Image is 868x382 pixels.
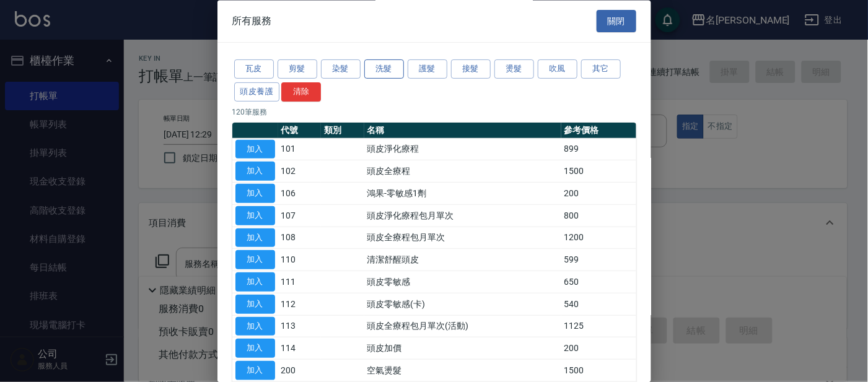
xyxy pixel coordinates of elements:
[364,123,561,139] th: 名稱
[364,249,561,271] td: 清潔舒醒頭皮
[561,360,636,382] td: 1500
[364,183,561,205] td: 鴻果-零敏感1劑
[235,317,275,336] button: 加入
[561,205,636,227] td: 800
[364,160,561,183] td: 頭皮全療程
[364,316,561,338] td: 頭皮全療程包月單次(活動)
[364,360,561,382] td: 空氣燙髮
[235,339,275,358] button: 加入
[408,60,447,79] button: 護髮
[278,271,322,293] td: 111
[538,60,577,79] button: 吹風
[561,139,636,161] td: 899
[235,206,275,225] button: 加入
[581,60,621,79] button: 其它
[451,60,491,79] button: 接髮
[321,123,364,139] th: 類別
[364,205,561,227] td: 頭皮淨化療程包月單次
[281,82,321,102] button: 清除
[561,227,636,250] td: 1200
[561,337,636,360] td: 200
[364,271,561,293] td: 頭皮零敏感
[561,293,636,316] td: 540
[235,362,275,381] button: 加入
[278,160,322,183] td: 102
[278,293,322,316] td: 112
[561,123,636,139] th: 參考價格
[278,360,322,382] td: 200
[278,337,322,360] td: 114
[235,251,275,270] button: 加入
[235,162,275,181] button: 加入
[235,140,275,159] button: 加入
[278,205,322,227] td: 107
[561,183,636,205] td: 200
[561,316,636,338] td: 1125
[278,249,322,271] td: 110
[234,82,280,102] button: 頭皮養護
[494,60,534,79] button: 燙髮
[364,293,561,316] td: 頭皮零敏感(卡)
[278,123,322,139] th: 代號
[364,227,561,250] td: 頭皮全療程包月單次
[232,15,272,27] span: 所有服務
[561,160,636,183] td: 1500
[364,60,404,79] button: 洗髮
[278,227,322,250] td: 108
[364,337,561,360] td: 頭皮加價
[278,60,317,79] button: 剪髮
[278,316,322,338] td: 113
[321,60,361,79] button: 染髮
[232,106,636,118] p: 120 筆服務
[561,271,636,293] td: 650
[278,183,322,205] td: 106
[597,10,636,33] button: 關閉
[235,228,275,248] button: 加入
[235,295,275,314] button: 加入
[561,249,636,271] td: 599
[235,273,275,292] button: 加入
[235,184,275,204] button: 加入
[234,60,274,79] button: 瓦皮
[364,139,561,161] td: 頭皮淨化療程
[278,139,322,161] td: 101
